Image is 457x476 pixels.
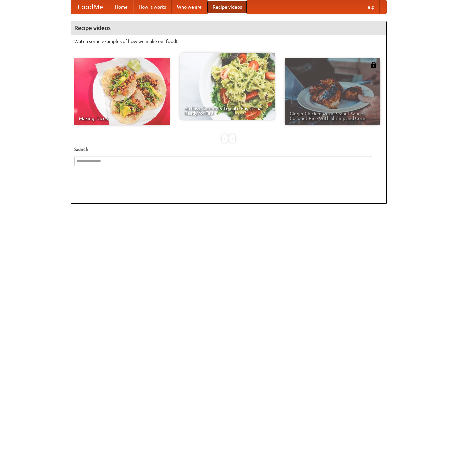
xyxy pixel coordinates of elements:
span: Making Tacos [79,116,165,121]
div: « [222,134,228,143]
a: Home [110,0,133,14]
p: Watch some examples of how we make our food! [74,38,383,45]
h5: Search [74,146,383,153]
div: » [229,134,235,143]
a: FoodMe [71,0,110,14]
a: Recipe videos [207,0,247,14]
a: How it works [133,0,172,14]
a: Making Tacos [74,58,170,125]
h4: Recipe videos [71,21,386,35]
span: An Easy, Summery Tomato Pasta That's Ready for Fall [184,106,270,115]
img: 483408.png [370,62,377,68]
a: An Easy, Summery Tomato Pasta That's Ready for Fall [180,53,275,120]
a: Who we are [172,0,207,14]
a: Help [359,0,380,14]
